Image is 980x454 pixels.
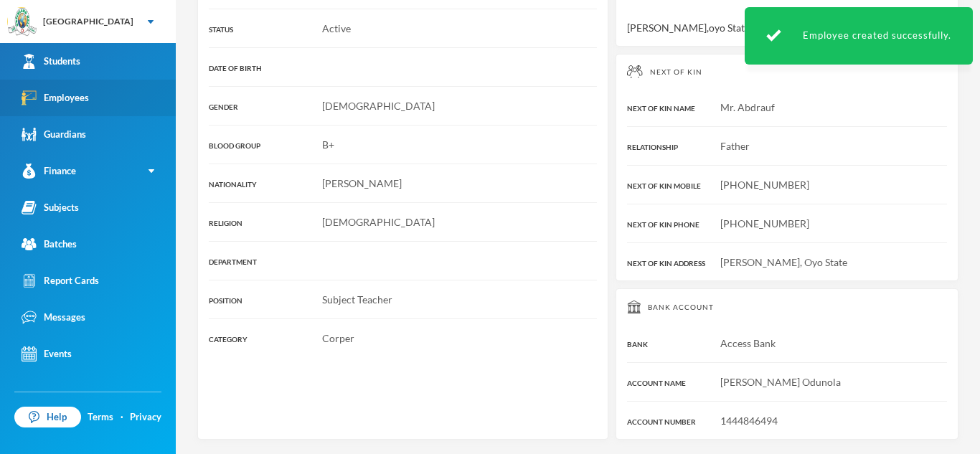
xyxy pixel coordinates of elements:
[720,140,750,152] span: Father
[88,410,113,425] a: Terms
[322,216,435,228] span: [DEMOGRAPHIC_DATA]
[209,64,262,72] span: DATE OF BIRTH
[8,8,37,37] img: logo
[720,101,775,113] span: Mr. Abdrauf
[322,293,392,306] span: Subject Teacher
[209,257,257,266] span: DEPARTMENT
[322,177,402,189] span: [PERSON_NAME]
[22,310,85,325] div: Messages
[720,376,841,388] span: [PERSON_NAME] Odunola
[22,90,89,105] div: Employees
[720,217,809,230] span: [PHONE_NUMBER]
[22,127,86,142] div: Guardians
[720,256,847,268] span: [PERSON_NAME], Oyo State
[322,22,351,34] span: Active
[121,410,123,425] div: ·
[22,200,79,215] div: Subjects
[627,65,947,78] div: Next of Kin
[720,415,778,427] span: 1444846494
[22,164,76,179] div: Finance
[43,15,133,28] div: [GEOGRAPHIC_DATA]
[322,100,435,112] span: [DEMOGRAPHIC_DATA]
[720,179,809,191] span: [PHONE_NUMBER]
[720,337,776,349] span: Access Bank
[22,273,99,288] div: Report Cards
[14,407,81,428] a: Help
[130,410,161,425] a: Privacy
[627,300,947,314] div: Bank Account
[22,346,72,361] div: Events
[322,138,334,151] span: B+
[322,332,354,344] span: Corper
[22,54,80,69] div: Students
[745,7,973,65] div: Employee created successfully.
[22,237,77,252] div: Batches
